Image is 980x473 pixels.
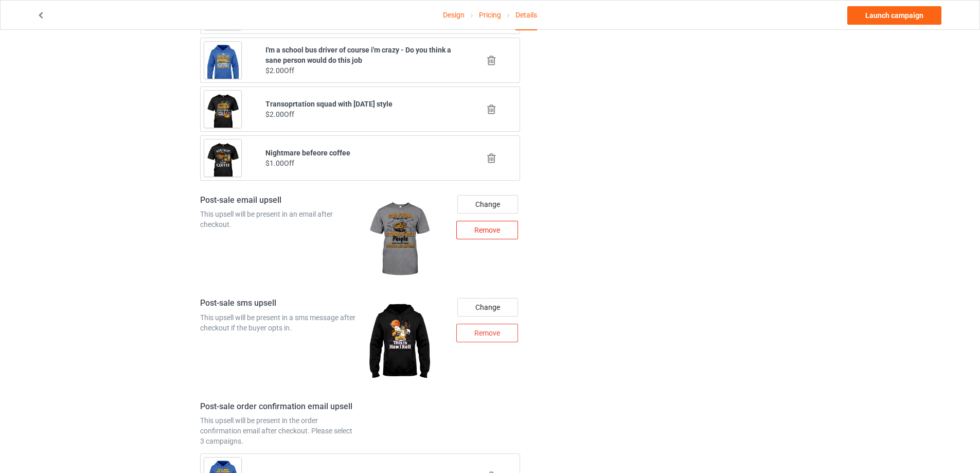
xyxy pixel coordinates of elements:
[200,312,357,333] div: This upsell will be present in a sms message after checkout if the buyer opts in.
[200,195,357,206] h4: Post-sale email upsell
[265,65,455,76] div: $2.00 Off
[456,324,518,342] div: Remove
[364,298,435,387] img: regular.jpg
[364,195,435,284] img: regular.jpg
[479,1,501,29] a: Pricing
[200,415,357,446] div: This upsell will be present in the order confirmation email after checkout. Please select 3 campa...
[265,46,451,64] b: I'm a school bus driver of course i'm crazy - Do you think a sane person would do this job
[200,209,357,230] div: This upsell will be present in an email after checkout.
[515,1,537,30] div: Details
[456,221,518,239] div: Remove
[200,401,357,412] h4: Post-sale order confirmation email upsell
[265,158,455,168] div: $1.00 Off
[265,109,455,119] div: $2.00 Off
[200,298,357,309] h4: Post-sale sms upsell
[457,195,518,214] div: Change
[457,298,518,317] div: Change
[265,149,350,157] b: Nightmare befeore coffee
[265,100,393,108] b: Transoprtation squad with [DATE] style
[847,6,941,25] a: Launch campaign
[443,1,465,29] a: Design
